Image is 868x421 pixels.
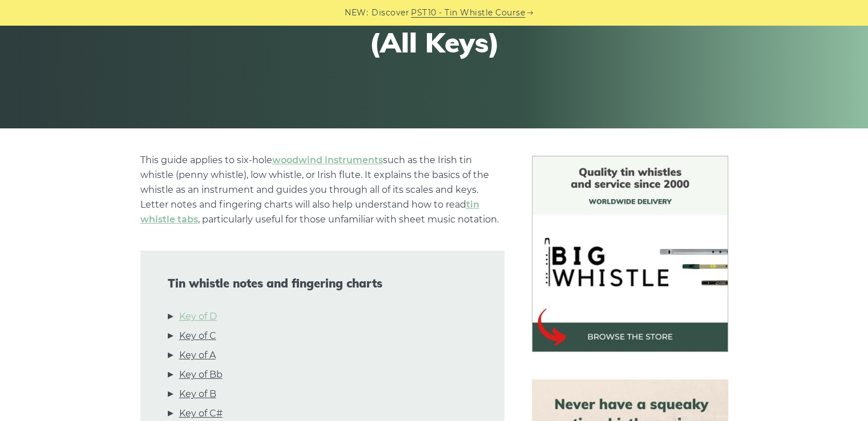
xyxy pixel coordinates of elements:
[179,406,223,421] a: Key of C#
[179,387,216,402] a: Key of B
[372,6,409,19] span: Discover
[345,6,368,19] span: NEW:
[140,153,504,227] p: This guide applies to six-hole such as the Irish tin whistle (penny whistle), low whistle, or Iri...
[179,329,216,343] a: Key of C
[179,348,216,363] a: Key of A
[272,155,383,165] a: woodwind instruments
[179,309,217,324] a: Key of D
[532,156,728,352] img: BigWhistle Tin Whistle Store
[168,277,477,290] span: Tin whistle notes and fingering charts
[179,367,223,382] a: Key of Bb
[411,6,525,19] a: PST10 - Tin Whistle Course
